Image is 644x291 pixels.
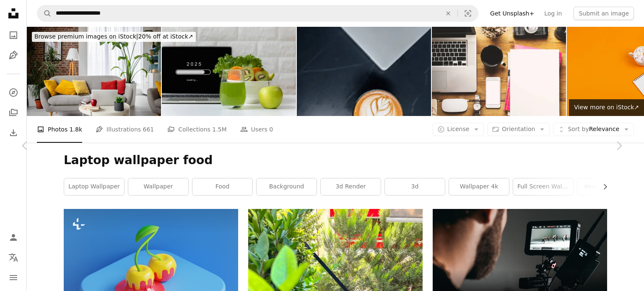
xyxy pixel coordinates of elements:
button: scroll list to the right [597,178,607,195]
img: Cozy Modern Living Room with Stylish Decor [27,27,161,116]
a: Collections 1.5M [167,116,226,143]
a: 3d render [321,178,381,195]
a: full screen wallpaper [513,178,573,195]
div: 20% off at iStock ↗ [32,32,196,42]
a: Next [594,106,644,186]
button: Search Unsplash [37,5,52,21]
span: 0 [269,125,273,134]
a: Illustrations 661 [96,116,154,143]
a: 3d [385,178,445,195]
span: 661 [143,125,154,134]
button: Clear [439,5,457,21]
img: Coffee Break at the Workspace [297,27,431,116]
button: Orientation [487,123,550,136]
a: Log in [539,7,567,20]
button: Menu [5,269,22,286]
a: laptop wallpaper [64,178,124,195]
a: imac wallpaper [577,178,637,195]
a: Colorful cherries with flowing yellow icing on a blue base. [64,267,238,275]
button: Visual search [458,5,478,21]
a: Collections [5,104,22,121]
button: Sort byRelevance [553,123,634,136]
span: Relevance [568,125,619,134]
a: Explore [5,84,22,101]
span: License [447,126,470,132]
h1: Laptop wallpaper food [64,153,607,168]
form: Find visuals sitewide [37,5,478,22]
a: View more on iStock↗ [569,99,644,116]
img: White cover magazine and blank screen phone, flat lay tabletop [432,27,566,116]
a: wallpaper [128,178,188,195]
span: Orientation [502,126,535,132]
span: 1.5M [212,125,226,134]
a: wallpaper 4k [449,178,509,195]
a: background [257,178,317,195]
a: Users 0 [240,116,273,143]
button: Submit an image [574,7,634,20]
img: Loading year 2024 for start new business and new life. Healthy fresh healthy salad and vegetable ... [162,27,296,116]
span: Browse premium images on iStock | [34,33,138,40]
a: food [192,178,252,195]
span: View more on iStock ↗ [574,104,639,111]
a: Photos [5,27,22,44]
a: Illustrations [5,47,22,64]
a: Browse premium images on iStock|20% off at iStock↗ [27,27,201,47]
span: Sort by [568,126,589,132]
button: Language [5,249,22,266]
a: Log in / Sign up [5,229,22,246]
a: Get Unsplash+ [485,7,539,20]
button: License [433,123,484,136]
